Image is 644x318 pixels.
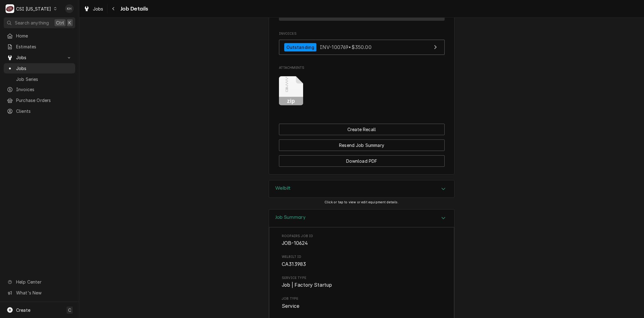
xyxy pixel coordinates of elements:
[282,281,442,289] span: Service Type
[279,124,445,167] div: Button Group
[282,296,442,301] span: Job Type
[279,40,445,55] a: View Invoice
[16,76,72,82] span: Job Series
[282,254,442,268] div: welbilt ID
[68,20,71,26] span: K
[279,124,445,135] div: Button Group Row
[4,31,75,41] a: Home
[65,4,74,13] div: Kyley Hunnicutt's Avatar
[279,65,445,110] div: Attachments
[320,44,372,50] span: INV-100769 • $350.00
[282,282,332,288] span: Job | Factory Startup
[16,289,72,296] span: What's New
[269,180,454,198] div: Accordion Header
[16,6,51,12] div: CSI [US_STATE]
[279,139,445,151] button: Resend Job Summary
[282,261,306,267] span: CA313983
[4,74,75,84] a: Job Series
[81,4,106,14] a: Jobs
[15,20,49,26] span: Search anything
[4,106,75,116] a: Clients
[324,200,399,204] span: Click or tap to view or edit equipment details.
[279,72,445,111] span: Attachments
[269,210,454,227] button: Accordion Details Expand Trigger
[16,307,30,313] span: Create
[68,307,71,313] span: C
[279,65,445,70] span: Attachments
[16,108,72,114] span: Clients
[282,240,442,247] span: Roopairs Job ID
[279,124,445,135] button: Create Recall
[282,234,442,239] span: Roopairs Job ID
[275,214,306,220] h3: Job Summary
[16,97,72,104] span: Purchase Orders
[16,86,72,93] span: Invoices
[279,31,445,36] span: Invoices
[4,63,75,73] a: Jobs
[16,54,63,61] span: Jobs
[282,276,442,280] span: Service Type
[4,17,75,28] button: Search anythingCtrlK
[282,296,442,310] div: Job Type
[269,180,454,198] button: Accordion Details Expand Trigger
[6,4,14,13] div: C
[282,303,442,310] span: Job Type
[279,31,445,58] div: Invoices
[119,5,148,13] span: Job Details
[284,43,317,51] div: Outstanding
[6,4,14,13] div: CSI Kentucky's Avatar
[65,4,74,13] div: KH
[4,277,75,287] a: Go to Help Center
[282,261,442,268] span: welbilt ID
[282,276,442,289] div: Service Type
[109,4,119,14] button: Navigate back
[16,33,72,39] span: Home
[16,43,72,50] span: Estimates
[279,151,445,167] div: Button Group Row
[93,6,103,12] span: Jobs
[282,254,442,259] span: welbilt ID
[279,155,445,167] button: Download PDF
[16,65,72,72] span: Jobs
[16,279,72,285] span: Help Center
[56,20,64,26] span: Ctrl
[4,95,75,105] a: Purchase Orders
[275,185,290,191] h3: Welbilt
[279,76,303,106] button: zip
[4,84,75,95] a: Invoices
[4,288,75,298] a: Go to What's New
[4,42,75,52] a: Estimates
[282,234,442,247] div: Roopairs Job ID
[269,180,455,198] div: Welbilt
[269,210,454,227] div: Accordion Header
[279,135,445,151] div: Button Group Row
[4,52,75,63] a: Go to Jobs
[282,240,308,246] span: JOB-10624
[282,303,299,309] span: Service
